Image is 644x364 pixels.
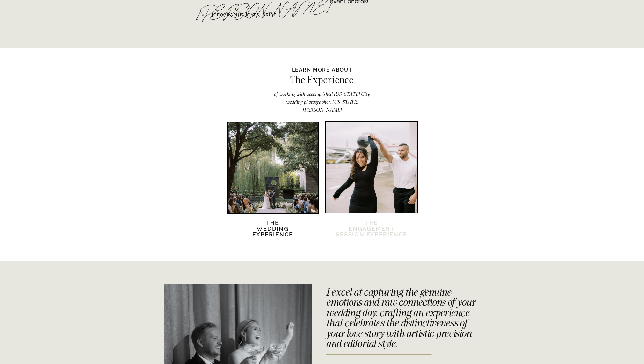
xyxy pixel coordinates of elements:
a: TheWedding Experience [245,220,300,245]
h3: I excel at capturing the genuine emotions and raw connections of your wedding day, crafting an ex... [326,287,476,341]
h2: The Engagement session Experience [336,220,408,245]
a: [GEOGRAPHIC_DATA] BRIDE [202,12,287,18]
a: TheEngagement session Experience [336,220,408,245]
h2: of working with accomplished [US_STATE] City wedding photographer, [US_STATE][PERSON_NAME] [271,90,373,106]
h2: The Experience [253,75,391,88]
h2: Learn more about [290,66,355,73]
h2: The Wedding Experience [245,220,300,245]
